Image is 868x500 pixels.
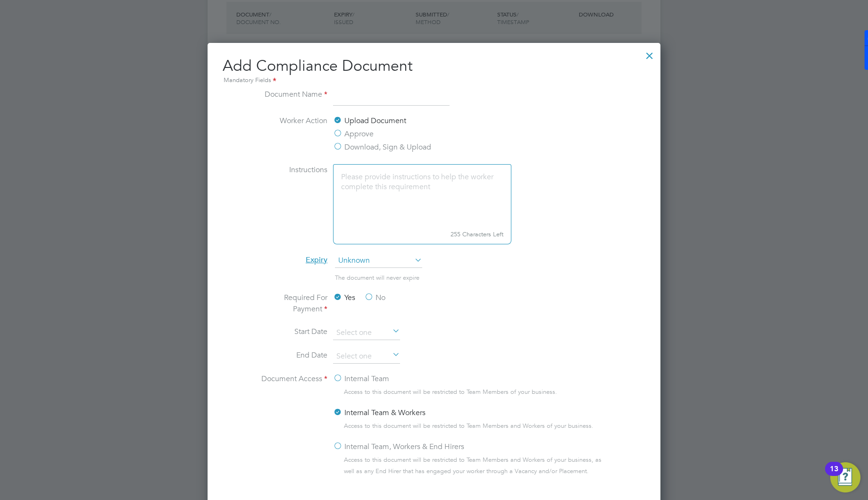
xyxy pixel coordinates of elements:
div: 13 [830,469,838,481]
label: Download, Sign & Upload [333,142,431,153]
label: Required For Payment [257,292,327,315]
label: Yes [333,292,355,303]
h2: Add Compliance Document [223,56,645,86]
label: Worker Action [257,115,327,153]
span: Unknown [335,254,422,268]
label: End Date [257,350,327,362]
span: Access to this document will be restricted to Team Members and Workers of your business, as well ... [344,454,611,477]
label: Document Access [257,373,327,484]
span: Access to this document will be restricted to Team Members and Workers of your business. [344,420,593,432]
button: Open Resource Center, 13 new notifications [830,462,860,492]
label: Internal Team [333,373,389,384]
div: Mandatory Fields [223,75,645,86]
label: Instructions [257,164,327,242]
span: Expiry [306,255,327,265]
label: Document Name [257,89,327,104]
label: Approve [333,128,374,140]
input: Select one [333,326,400,340]
label: Internal Team & Workers [333,407,426,418]
span: The document will never expire [335,274,419,282]
label: Upload Document [333,115,406,126]
label: No [364,292,385,303]
label: Internal Team, Workers & End Hirers [333,441,464,452]
span: Access to this document will be restricted to Team Members of your business. [344,386,557,398]
label: Start Date [257,326,327,338]
input: Select one [333,350,400,364]
small: 255 Characters Left [333,225,511,244]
